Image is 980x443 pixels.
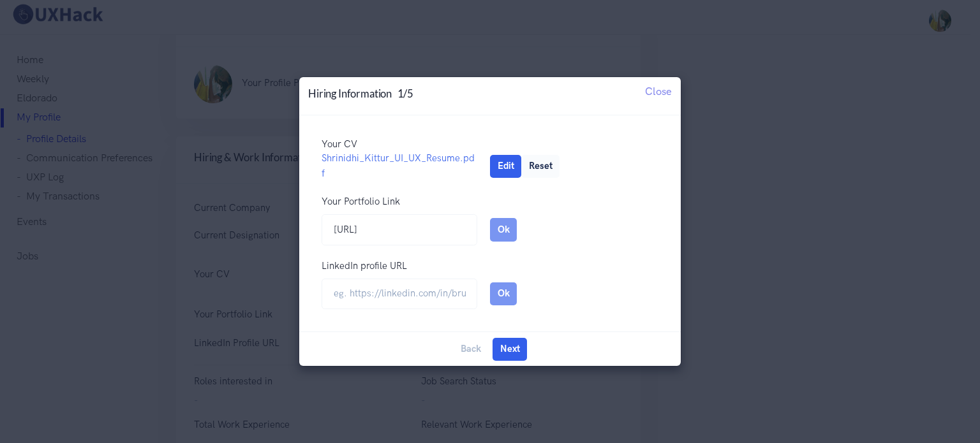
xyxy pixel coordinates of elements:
[645,85,672,98] span: Close
[322,153,475,179] a: Shrinidhi_Kittur_UI_UX_Resume.pdf
[636,77,681,106] button: Close
[322,259,407,274] label: LinkedIn profile URL
[490,155,521,178] button: Edit
[493,338,527,361] button: Next
[322,194,400,210] label: Your Portfolio Link
[322,138,658,151] p: Your CV
[490,282,517,305] button: Ok
[322,214,477,245] input: eg: Behnace/Dribble/Notion/Medium etc. link
[490,218,517,241] button: Ok
[322,279,477,310] input: eg. https://linkedin.com/in/brucewayne/
[308,86,413,101] h4: Hiring Information 1/5
[521,155,560,178] button: Reset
